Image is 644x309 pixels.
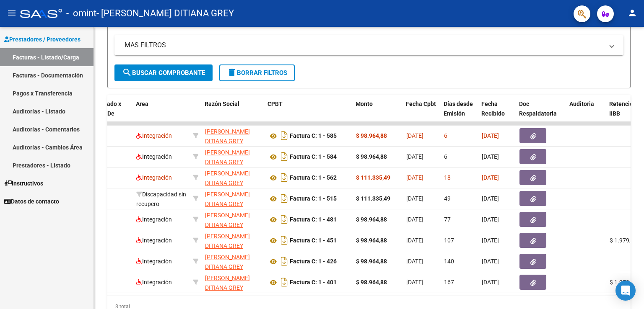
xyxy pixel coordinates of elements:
[205,190,261,207] div: 27960552798
[440,95,478,132] datatable-header-cell: Días desde Emisión
[136,279,172,286] span: Integración
[201,95,264,132] datatable-header-cell: Razón Social
[444,153,447,160] span: 6
[279,213,290,226] i: Descargar documento
[478,95,516,132] datatable-header-cell: Fecha Recibido
[610,237,637,244] span: $ 1.979,30
[205,233,250,249] span: [PERSON_NAME] DITIANA GREY
[356,216,387,223] strong: $ 98.964,88
[66,4,96,23] span: - omint
[205,212,250,228] span: [PERSON_NAME] DITIANA GREY
[444,216,451,223] span: 77
[406,258,423,265] span: [DATE]
[90,100,121,117] span: Facturado x Orden De
[4,179,43,188] span: Instructivos
[482,153,499,160] span: [DATE]
[290,258,337,265] strong: Factura C: 1 - 426
[132,95,189,132] datatable-header-cell: Area
[136,191,186,207] span: Discapacidad sin recupero
[482,258,499,265] span: [DATE]
[406,195,423,202] span: [DATE]
[227,67,237,77] mat-icon: delete
[444,174,451,181] span: 18
[205,149,250,165] span: [PERSON_NAME] DITIANA GREY
[122,67,132,77] mat-icon: search
[406,153,423,160] span: [DATE]
[86,95,132,132] datatable-header-cell: Facturado x Orden De
[290,279,337,286] strong: Factura C: 1 - 401
[406,279,423,286] span: [DATE]
[136,237,172,244] span: Integración
[125,41,603,50] mat-panel-title: MAS FILTROS
[205,148,261,165] div: 27960552798
[205,211,261,228] div: 27960552798
[444,237,454,244] span: 107
[290,175,337,181] strong: Factura C: 1 - 562
[205,273,261,291] div: 27960552798
[114,35,623,55] mat-expansion-panel-header: MAS FILTROS
[352,95,402,132] datatable-header-cell: Monto
[356,174,390,181] strong: $ 111.335,49
[279,276,290,289] i: Descargar documento
[516,95,566,132] datatable-header-cell: Doc Respaldatoria
[136,153,172,160] span: Integración
[519,100,557,117] span: Doc Respaldatoria
[402,95,440,132] datatable-header-cell: Fecha Cpbt
[356,132,387,139] strong: $ 98.964,88
[609,100,636,117] span: Retencion IIBB
[136,100,148,107] span: Area
[205,128,250,144] span: [PERSON_NAME] DITIANA GREY
[406,174,423,181] span: [DATE]
[205,191,250,207] span: [PERSON_NAME] DITIANA GREY
[205,252,261,270] div: 27960552798
[615,281,636,301] div: Open Intercom Messenger
[4,197,59,206] span: Datos de contacto
[136,216,172,223] span: Integración
[610,279,637,286] span: $ 1.979,30
[114,64,213,81] button: Buscar Comprobante
[136,258,172,265] span: Integración
[406,132,423,139] span: [DATE]
[279,234,290,247] i: Descargar documento
[205,254,250,270] span: [PERSON_NAME] DITIANA GREY
[356,258,387,265] strong: $ 98.964,88
[279,171,290,184] i: Descargar documento
[444,258,454,265] span: 140
[406,216,423,223] span: [DATE]
[279,150,290,163] i: Descargar documento
[227,69,287,77] span: Borrar Filtros
[290,216,337,223] strong: Factura C: 1 - 481
[290,133,337,139] strong: Factura C: 1 - 585
[356,195,390,202] strong: $ 111.335,49
[482,237,499,244] span: [DATE]
[7,8,17,18] mat-icon: menu
[356,153,387,160] strong: $ 98.964,88
[205,127,261,144] div: 27960552798
[290,196,337,202] strong: Factura C: 1 - 515
[356,237,387,244] strong: $ 98.964,88
[290,154,337,160] strong: Factura C: 1 - 584
[482,132,499,139] span: [DATE]
[406,237,423,244] span: [DATE]
[444,100,473,117] span: Días desde Emisión
[205,170,250,186] span: [PERSON_NAME] DITIANA GREY
[444,279,454,286] span: 167
[627,8,637,18] mat-icon: person
[267,100,283,107] span: CPBT
[482,195,499,202] span: [DATE]
[444,132,447,139] span: 6
[96,4,234,23] span: - [PERSON_NAME] DITIANA GREY
[205,232,261,249] div: 27960552798
[566,95,606,132] datatable-header-cell: Auditoria
[444,195,451,202] span: 49
[482,216,499,223] span: [DATE]
[606,95,639,132] datatable-header-cell: Retencion IIBB
[205,275,250,291] span: [PERSON_NAME] DITIANA GREY
[219,64,295,81] button: Borrar Filtros
[290,237,337,244] strong: Factura C: 1 - 451
[406,100,436,107] span: Fecha Cpbt
[122,69,205,77] span: Buscar Comprobante
[205,100,239,107] span: Razón Social
[569,100,594,107] span: Auditoria
[4,35,80,44] span: Prestadores / Proveedores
